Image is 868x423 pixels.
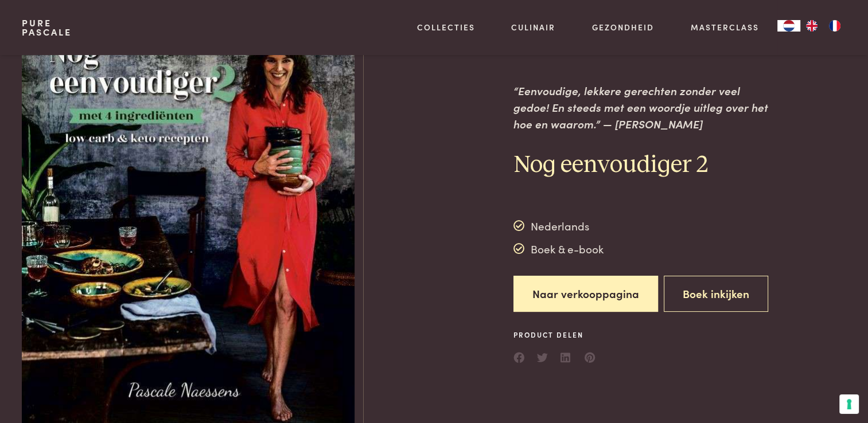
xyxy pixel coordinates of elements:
[592,21,654,33] a: Gezondheid
[513,150,776,181] h2: Nog eenvoudiger 2
[513,83,776,132] p: “Eenvoudige, lekkere gerechten zonder veel gedoe! En steeds met een woordje uitleg over het hoe e...
[777,20,846,32] aside: Language selected: Nederlands
[777,20,800,32] a: NL
[777,20,800,32] div: Language
[513,330,596,340] span: Product delen
[513,240,604,257] div: Boek & e-book
[800,20,823,32] a: EN
[664,276,768,312] button: Boek inkijken
[417,21,475,33] a: Collecties
[691,21,759,33] a: Masterclass
[823,20,846,32] a: FR
[513,276,658,312] a: Naar verkooppagina
[839,394,859,414] button: Uw voorkeuren voor toestemming voor trackingtechnologieën
[513,217,604,234] div: Nederlands
[22,18,72,37] a: PurePascale
[511,21,555,33] a: Culinair
[800,20,846,32] ul: Language list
